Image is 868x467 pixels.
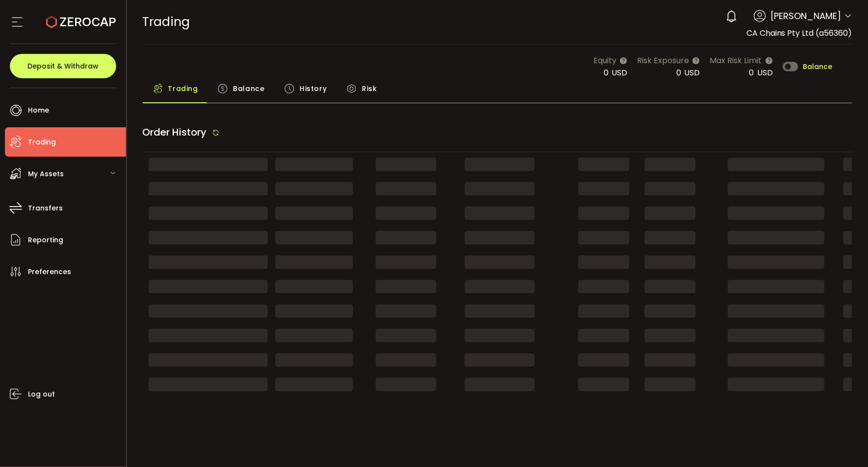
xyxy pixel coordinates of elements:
[612,67,628,78] span: USD
[28,201,63,215] span: Transfers
[685,67,700,78] span: USD
[28,103,49,117] span: Home
[233,79,264,98] span: Balance
[638,54,689,67] span: Risk Exposure
[677,67,682,78] span: 0
[28,233,63,247] span: Reporting
[28,167,64,181] span: My Assets
[362,79,377,98] span: Risk
[746,27,852,39] span: CA Chains Pty Ltd (a56360)
[28,387,55,401] span: Log out
[143,13,190,30] span: Trading
[27,63,99,70] span: Deposit & Withdraw
[594,54,617,67] span: Equity
[757,67,773,78] span: USD
[143,125,207,139] span: Order History
[28,135,56,149] span: Trading
[604,67,609,78] span: 0
[28,265,71,279] span: Preferences
[771,9,842,23] span: [PERSON_NAME]
[710,54,762,67] span: Max Risk Limit
[168,79,198,98] span: Trading
[803,63,833,70] span: Balance
[10,54,116,78] button: Deposit & Withdraw
[749,67,754,78] span: 0
[300,79,327,98] span: History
